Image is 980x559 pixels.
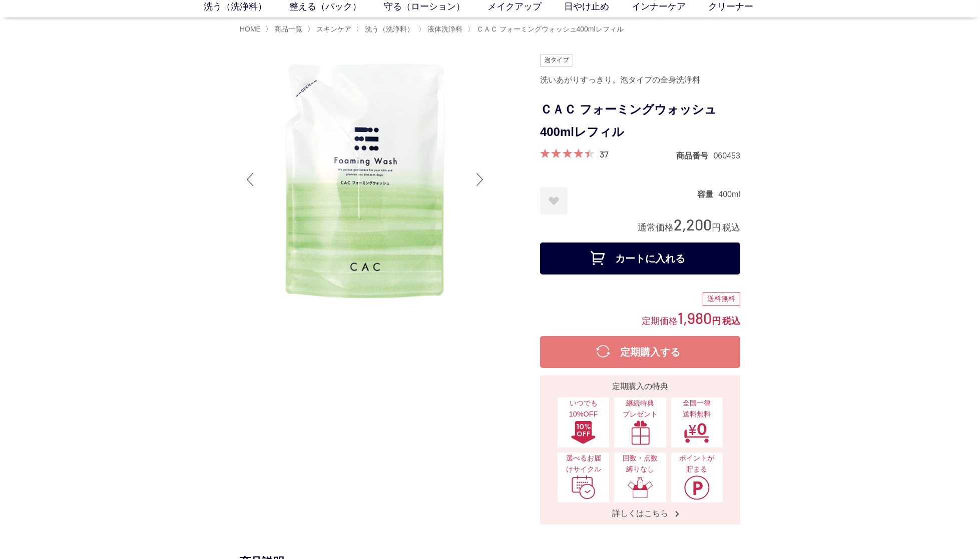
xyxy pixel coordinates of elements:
[474,25,624,33] a: ＣＡＣ フォーミングウォッシュ400mlレフィル
[712,222,721,232] span: 円
[540,98,740,143] h1: ＣＡＣ フォーミングウォッシュ400mlレフィル
[602,508,678,518] span: 詳しくはこちら
[314,25,351,33] a: スキンケア
[722,222,740,232] span: 税込
[677,150,714,161] dt: 商品番号
[265,24,305,34] li: 〉
[418,24,465,34] li: 〉
[540,336,740,368] button: 定期購入する
[722,316,740,326] span: 税込
[627,475,653,500] img: 回数・点数縛りなし
[425,25,462,33] a: 液体洗浄料
[540,187,568,214] a: お気に入りに登録する
[674,215,712,233] span: 2,200
[619,453,661,474] span: 回数・点数縛りなし
[676,453,718,474] span: ポイントが貯まる
[356,24,416,34] li: 〉
[307,24,354,34] li: 〉
[714,150,740,161] dd: 060453
[540,375,740,524] a: 定期購入の特典 いつでも10%OFFいつでも10%OFF 継続特典プレゼント継続特典プレゼント 全国一律送料無料全国一律送料無料 選べるお届けサイクル選べるお届けサイクル 回数・点数縛りなし回数...
[712,316,721,326] span: 円
[627,420,653,445] img: 継続特典プレゼント
[240,54,490,304] img: ＣＡＣ フォーミングウォッシュ400mlレフィル
[272,25,302,33] a: 商品一覧
[365,25,414,33] span: 洗う（洗浄料）
[642,315,678,326] span: 定期価格
[638,222,674,232] span: 通常価格
[684,420,710,445] img: 全国一律送料無料
[316,25,351,33] span: スキンケア
[718,189,740,199] dd: 400ml
[676,398,718,419] span: 全国一律 送料無料
[571,420,597,445] img: いつでも10%OFF
[240,25,261,33] a: HOME
[703,292,740,306] div: 送料無料
[697,189,718,199] dt: 容量
[540,71,740,88] div: 洗いあがりすっきり。泡タイプの全身洗浄料
[467,24,626,34] li: 〉
[563,453,604,474] span: 選べるお届けサイクル
[274,25,302,33] span: 商品一覧
[563,398,604,419] span: いつでも10%OFF
[427,25,462,33] span: 液体洗浄料
[363,25,414,33] a: 洗う（洗浄料）
[678,308,712,327] span: 1,980
[540,54,573,66] img: 泡タイプ
[684,475,710,500] img: ポイントが貯まる
[544,380,736,392] div: 定期購入の特典
[540,242,740,274] button: カートに入れる
[600,148,609,159] a: 37
[619,398,661,419] span: 継続特典 プレゼント
[571,475,597,500] img: 選べるお届けサイクル
[476,25,624,33] span: ＣＡＣ フォーミングウォッシュ400mlレフィル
